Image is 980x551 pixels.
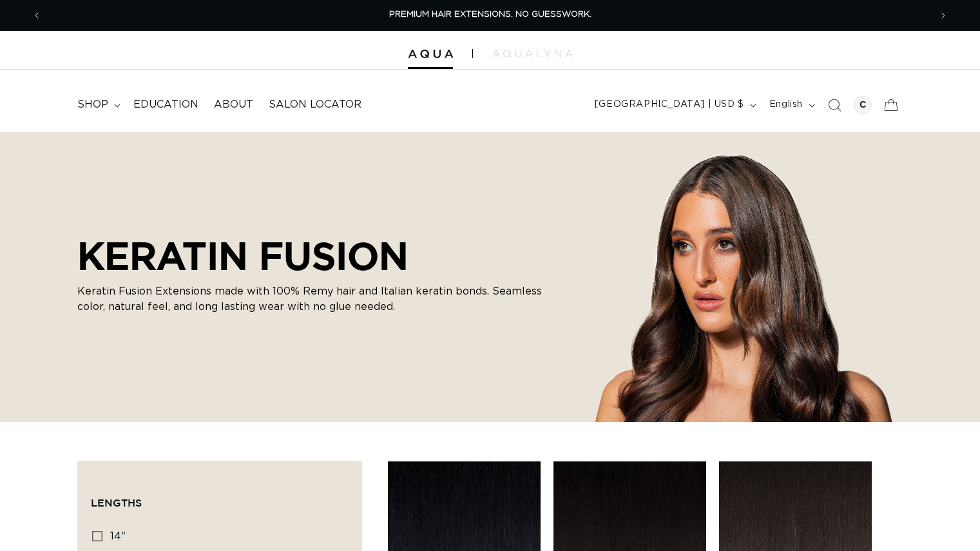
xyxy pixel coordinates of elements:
[91,497,142,508] span: Lengths
[206,90,261,119] a: About
[126,90,206,119] a: Education
[595,98,744,111] span: [GEOGRAPHIC_DATA] | USD $
[214,98,253,111] span: About
[269,98,361,111] span: Salon Locator
[77,233,567,278] h2: KERATIN FUSION
[820,91,849,119] summary: Search
[133,98,198,111] span: Education
[110,531,126,541] span: 14"
[408,50,453,59] img: Aqua Hair Extensions
[77,98,108,111] span: shop
[587,93,762,117] button: [GEOGRAPHIC_DATA] | USD $
[261,90,369,119] a: Salon Locator
[91,474,349,521] summary: Lengths (0 selected)
[929,3,957,28] button: Next announcement
[70,90,126,119] summary: shop
[492,50,573,57] img: aqualyna.com
[389,10,591,19] span: PREMIUM HAIR EXTENSIONS. NO GUESSWORK.
[77,284,567,314] p: Keratin Fusion Extensions made with 100% Remy hair and Italian keratin bonds. Seamless color, nat...
[769,98,803,111] span: English
[762,93,820,117] button: English
[23,3,51,28] button: Previous announcement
